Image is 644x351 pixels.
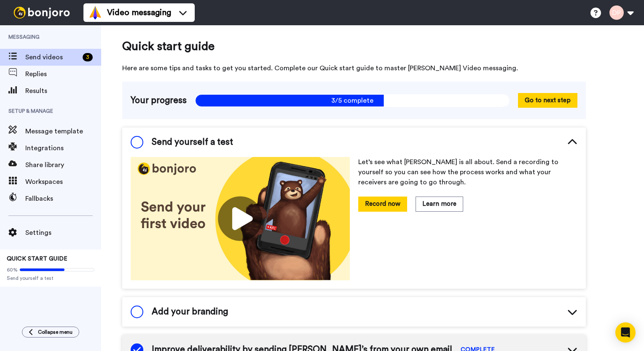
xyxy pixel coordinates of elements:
[83,53,93,61] div: 3
[25,177,101,187] span: Workspaces
[25,143,101,153] span: Integrations
[122,63,586,73] span: Here are some tips and tasks to get you started. Complete our Quick start guide to master [PERSON...
[7,256,67,262] span: QUICK START GUIDE
[7,275,94,282] span: Send yourself a test
[122,38,586,55] span: Quick start guide
[25,194,101,204] span: Fallbacks
[10,7,73,19] img: bj-logo-header-white.svg
[25,228,101,238] span: Settings
[38,329,72,335] span: Collapse menu
[7,266,18,273] span: 60%
[195,94,510,107] span: 3/5 complete
[25,86,101,96] span: Results
[615,322,636,343] div: Open Intercom Messenger
[358,157,577,187] p: Let’s see what [PERSON_NAME] is all about. Send a recording to yourself so you can see how the pr...
[131,157,350,280] img: 178eb3909c0dc23ce44563bdb6dc2c11.jpg
[25,160,101,170] span: Share library
[89,6,102,19] img: vm-color.svg
[25,52,79,62] span: Send videos
[25,69,101,79] span: Replies
[22,327,79,338] button: Collapse menu
[25,126,101,136] span: Message template
[107,7,171,19] span: Video messaging
[358,197,407,211] button: Record now
[152,136,233,149] span: Send yourself a test
[416,197,463,211] button: Learn more
[518,93,577,108] button: Go to next step
[152,306,228,318] span: Add your branding
[131,94,187,107] span: Your progress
